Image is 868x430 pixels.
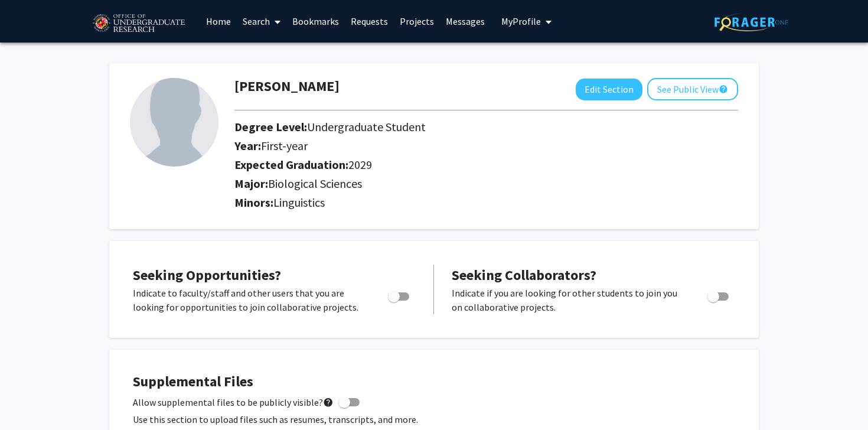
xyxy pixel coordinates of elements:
img: Profile Picture [130,78,218,167]
a: Search [237,1,286,42]
p: Indicate if you are looking for other students to join you on collaborative projects. [452,286,685,314]
p: Use this section to upload files such as resumes, transcripts, and more. [133,412,735,426]
span: Undergraduate Student [307,119,426,134]
h2: Expected Graduation: [234,158,672,172]
span: Seeking Collaborators? [452,266,596,284]
mat-icon: help [323,395,334,409]
a: Requests [345,1,394,42]
span: Seeking Opportunities? [133,266,281,284]
a: Home [200,1,237,42]
div: Toggle [383,286,416,304]
img: ForagerOne Logo [714,13,788,31]
h4: Supplemental Files [133,373,735,390]
a: Bookmarks [286,1,345,42]
div: Toggle [703,286,735,304]
span: First-year [261,138,308,153]
button: See Public View [647,78,738,100]
h2: Minors: [234,196,738,210]
a: Projects [394,1,440,42]
a: Messages [440,1,491,42]
h2: Year: [234,139,672,153]
iframe: Chat [9,377,50,421]
h1: [PERSON_NAME] [234,78,340,95]
p: Indicate to faculty/staff and other users that you are looking for opportunities to join collabor... [133,286,366,314]
img: University of Maryland Logo [89,9,188,38]
h2: Major: [234,177,738,191]
mat-icon: help [719,82,728,96]
span: 2029 [348,157,372,172]
span: My Profile [501,15,541,27]
span: Biological Sciences [268,176,362,191]
span: Linguistics [273,195,325,210]
button: Edit Section [576,79,642,100]
span: Allow supplemental files to be publicly visible? [133,395,334,409]
h2: Degree Level: [234,120,672,134]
